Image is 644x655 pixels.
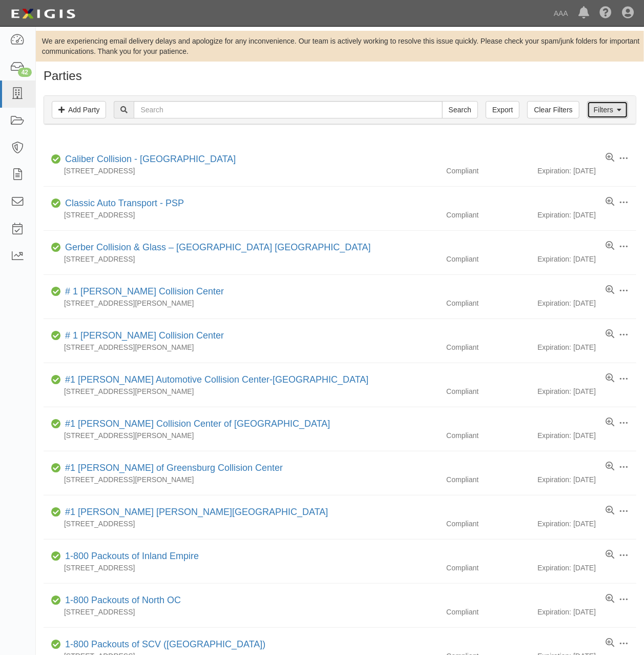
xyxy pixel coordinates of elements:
i: Compliant [51,421,61,428]
div: Expiration: [DATE] [537,607,636,617]
div: [STREET_ADDRESS] [44,210,439,220]
div: #1 Cochran Robinson Township [61,506,328,519]
div: Classic Auto Transport - PSP [61,197,184,210]
a: View results summary [606,329,614,340]
div: Gerber Collision & Glass – Houston Brighton [61,241,371,254]
i: Help Center - Complianz [599,7,612,19]
i: Compliant [51,641,61,648]
div: Compliant [439,430,537,441]
a: AAA [549,3,573,24]
div: Compliant [439,607,537,617]
div: [STREET_ADDRESS] [44,563,439,573]
a: View results summary [606,285,614,295]
a: # 1 [PERSON_NAME] Collision Center [65,330,224,341]
i: Compliant [51,332,61,340]
div: # 1 Cochran Collision Center [61,329,224,343]
a: View results summary [606,197,614,207]
div: Compliant [439,166,537,176]
div: [STREET_ADDRESS] [44,607,439,617]
a: Gerber Collision & Glass – [GEOGRAPHIC_DATA] [GEOGRAPHIC_DATA] [65,242,371,252]
div: Compliant [439,386,537,396]
i: Compliant [51,465,61,472]
div: #1 Cochran Collision Center of Greensburg [61,418,330,431]
a: #1 [PERSON_NAME] Collision Center of [GEOGRAPHIC_DATA] [65,419,330,429]
div: 1-800 Packouts of SCV (Santa Clarita Valley) [61,638,265,651]
a: Classic Auto Transport - PSP [65,198,184,208]
div: Expiration: [DATE] [537,430,636,441]
i: Compliant [51,376,61,384]
div: Compliant [439,519,537,529]
div: [STREET_ADDRESS][PERSON_NAME] [44,342,439,352]
a: #1 [PERSON_NAME] [PERSON_NAME][GEOGRAPHIC_DATA] [65,507,328,517]
a: View results summary [606,418,614,428]
a: View results summary [606,550,614,560]
a: #1 [PERSON_NAME] Automotive Collision Center-[GEOGRAPHIC_DATA] [65,374,369,385]
i: Compliant [51,509,61,516]
div: [STREET_ADDRESS] [44,519,439,529]
h1: Parties [44,69,636,83]
a: View results summary [606,462,614,472]
a: View results summary [606,241,614,251]
a: 1-800 Packouts of North OC [65,595,181,605]
div: #1 Cochran of Greensburg Collision Center [61,462,283,475]
a: View results summary [606,594,614,604]
div: # 1 Cochran Collision Center [61,285,224,299]
div: [STREET_ADDRESS] [44,166,439,176]
a: View results summary [606,373,614,384]
i: Compliant [51,156,61,163]
a: Caliber Collision - [GEOGRAPHIC_DATA] [65,154,236,164]
div: 1-800 Packouts of Inland Empire [61,550,199,563]
div: Expiration: [DATE] [537,342,636,352]
div: #1 Cochran Automotive Collision Center-Monroeville [61,373,369,387]
a: View results summary [606,638,614,648]
div: Compliant [439,563,537,573]
div: Expiration: [DATE] [537,474,636,485]
div: 1-800 Packouts of North OC [61,594,181,607]
div: Compliant [439,298,537,308]
div: Expiration: [DATE] [537,519,636,529]
i: Compliant [51,288,61,295]
i: Compliant [51,200,61,207]
div: Expiration: [DATE] [537,563,636,573]
a: Add Party [52,101,106,118]
a: 1-800 Packouts of Inland Empire [65,551,199,561]
div: [STREET_ADDRESS][PERSON_NAME] [44,474,439,485]
div: [STREET_ADDRESS][PERSON_NAME] [44,386,439,396]
a: 1-800 Packouts of SCV ([GEOGRAPHIC_DATA]) [65,639,265,649]
div: Expiration: [DATE] [537,254,636,264]
a: Clear Filters [527,101,579,118]
a: Export [486,101,520,118]
i: Compliant [51,244,61,251]
div: Compliant [439,254,537,264]
div: Caliber Collision - Gainesville [61,153,236,166]
img: logo-5460c22ac91f19d4615b14bd174203de0afe785f0fc80cf4dbbc73dc1793850b.png [8,5,78,23]
div: [STREET_ADDRESS] [44,254,439,264]
div: Expiration: [DATE] [537,166,636,176]
div: We are experiencing email delivery delays and apologize for any inconvenience. Our team is active... [36,36,644,56]
div: Compliant [439,342,537,352]
div: Expiration: [DATE] [537,210,636,220]
input: Search [134,101,442,118]
div: [STREET_ADDRESS][PERSON_NAME] [44,430,439,441]
a: # 1 [PERSON_NAME] Collision Center [65,286,224,296]
div: Compliant [439,474,537,485]
div: [STREET_ADDRESS][PERSON_NAME] [44,298,439,308]
i: Compliant [51,597,61,604]
input: Search [442,101,478,118]
a: View results summary [606,506,614,516]
div: Compliant [439,210,537,220]
div: Expiration: [DATE] [537,298,636,308]
i: Compliant [51,553,61,560]
div: Expiration: [DATE] [537,386,636,396]
div: 42 [18,68,32,77]
a: Filters [587,101,628,118]
a: View results summary [606,153,614,163]
a: #1 [PERSON_NAME] of Greensburg Collision Center [65,463,283,473]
